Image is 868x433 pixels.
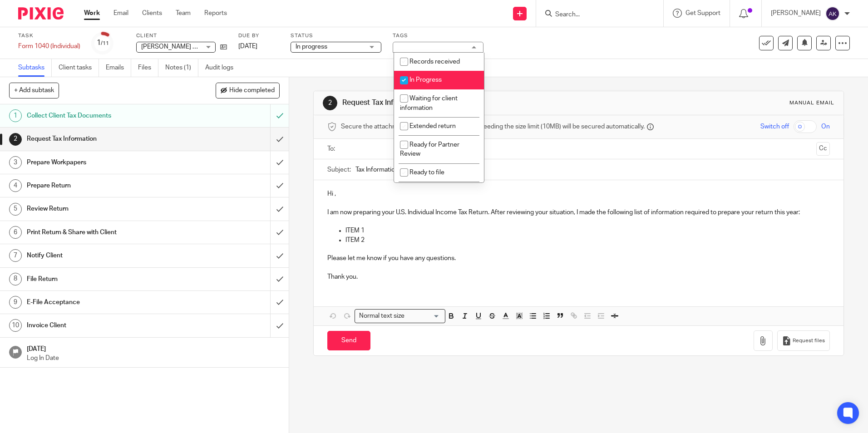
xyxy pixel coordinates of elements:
div: 5 [9,203,22,216]
label: Client [136,32,227,39]
a: Work [84,9,100,18]
span: Ready to file [409,169,444,176]
div: 6 [9,226,22,239]
h1: Print Return & Share with Client [27,226,183,239]
p: Please let me know if you have any questions. [327,254,829,263]
span: Ready for Partner Review [400,142,459,157]
img: svg%3E [825,6,840,21]
div: 10 [9,319,22,332]
a: Audit logs [205,59,240,77]
a: Files [138,59,158,77]
a: Reports [204,9,227,18]
div: 2 [9,133,22,146]
button: Request files [777,330,830,351]
a: Team [176,9,191,18]
a: Email [113,9,128,18]
h1: [DATE] [27,342,280,354]
a: Emails [106,59,131,77]
h1: Invoice Client [27,319,183,332]
a: Notes (1) [165,59,198,77]
span: [PERSON_NAME] and [PERSON_NAME] [141,44,254,50]
span: Switch off [760,122,789,131]
h1: Prepare Return [27,179,183,192]
button: Hide completed [216,83,280,98]
span: In Progress [409,77,442,83]
button: + Add subtask [9,83,59,98]
p: Thank you. [327,272,829,281]
span: Request files [793,337,825,344]
h1: Notify Client [27,249,183,262]
span: [DATE] [238,43,257,49]
span: Records received [409,59,460,65]
div: 1 [97,38,109,48]
label: Due by [238,32,279,39]
div: Manual email [789,99,834,107]
p: I am now preparing your U.S. Individual Income Tax Return. After reviewing your situation, I made... [327,208,829,217]
span: Get Support [686,10,720,16]
span: Extended return [409,123,456,129]
h1: Request Tax Information [27,132,183,146]
div: 3 [9,156,22,169]
span: Hide completed [229,87,275,94]
span: Secure the attachments in this message. Files exceeding the size limit (10MB) will be secured aut... [341,122,645,131]
label: Status [291,32,381,39]
p: Hi , [327,189,829,198]
span: In progress [296,44,327,50]
label: Subject: [327,165,351,174]
div: 9 [9,296,22,309]
a: Client tasks [59,59,99,77]
span: Normal text size [357,311,406,321]
h1: Review Return [27,202,183,216]
div: 7 [9,249,22,262]
div: Form 1040 (Individual) [18,42,80,51]
h1: Request Tax Information [342,98,598,108]
p: Log In Date [27,354,280,363]
div: Search for option [355,309,445,323]
h1: Collect Client Tax Documents [27,109,183,123]
div: 8 [9,273,22,285]
input: Search [554,11,636,19]
p: ITEM 2 [345,236,829,245]
a: Clients [142,9,162,18]
input: Send [327,331,370,350]
label: Tags [393,32,483,39]
div: 1 [9,109,22,122]
a: Subtasks [18,59,52,77]
span: Waiting for client information [400,95,458,111]
input: Search for option [407,311,440,321]
div: 2 [323,96,337,110]
label: Task [18,32,80,39]
img: Pixie [18,7,64,20]
button: Cc [816,142,830,156]
h1: E-File Acceptance [27,295,183,309]
small: /11 [101,41,109,46]
label: To: [327,144,337,153]
span: On [821,122,830,131]
p: ITEM 1 [345,226,829,235]
div: 4 [9,179,22,192]
h1: Prepare Workpapers [27,156,183,169]
h1: File Return [27,272,183,286]
p: [PERSON_NAME] [771,9,821,18]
